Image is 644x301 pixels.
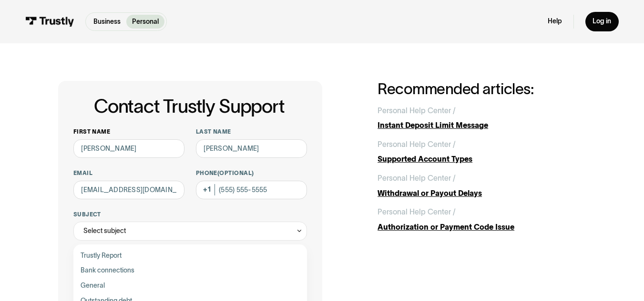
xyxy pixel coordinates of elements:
[73,139,184,158] input: Alex
[72,96,307,117] h1: Contact Trustly Support
[593,17,611,26] div: Log in
[378,154,586,165] div: Supported Account Types
[378,173,456,184] div: Personal Help Center /
[378,105,586,131] a: Personal Help Center /Instant Deposit Limit Message
[81,250,122,262] span: Trustly Report
[83,225,126,237] div: Select subject
[378,120,586,131] div: Instant Deposit Limit Message
[378,206,456,218] div: Personal Help Center /
[81,280,105,291] span: General
[585,12,619,32] a: Log in
[126,15,164,29] a: Personal
[88,15,126,29] a: Business
[73,181,184,200] input: alex@mail.com
[378,81,586,97] h2: Recommended articles:
[196,169,307,177] label: Phone
[196,128,307,136] label: Last name
[548,17,562,26] a: Help
[196,181,307,200] input: (555) 555-5555
[73,211,307,218] label: Subject
[378,105,456,117] div: Personal Help Center /
[73,169,184,177] label: Email
[196,139,307,158] input: Howard
[217,170,254,176] span: (Optional)
[81,265,134,276] span: Bank connections
[378,188,586,199] div: Withdrawal or Payout Delays
[378,139,586,165] a: Personal Help Center /Supported Account Types
[73,222,307,241] div: Select subject
[132,17,159,27] p: Personal
[378,173,586,199] a: Personal Help Center /Withdrawal or Payout Delays
[73,128,184,136] label: First name
[378,206,586,233] a: Personal Help Center /Authorization or Payment Code Issue
[378,222,586,233] div: Authorization or Payment Code Issue
[93,17,121,27] p: Business
[25,17,74,27] img: Trustly Logo
[378,139,456,150] div: Personal Help Center /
